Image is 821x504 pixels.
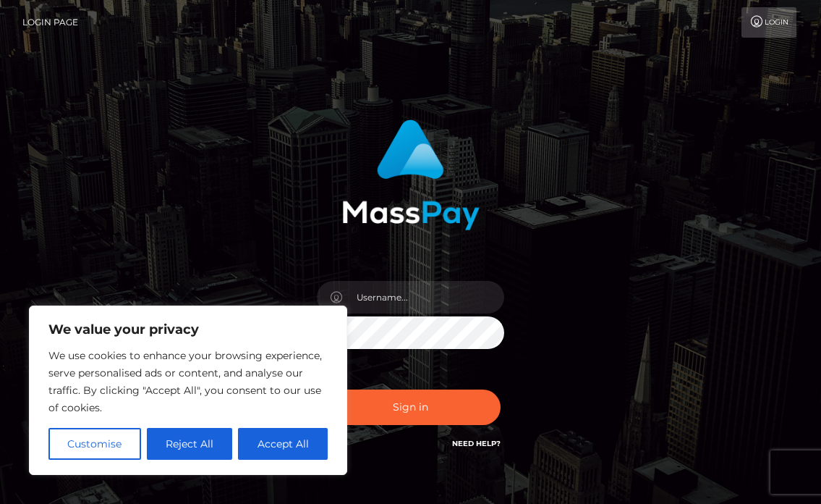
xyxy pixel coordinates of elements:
[741,7,796,38] a: Login
[22,7,78,38] a: Login Page
[147,428,233,460] button: Reject All
[343,281,505,314] input: Username...
[48,321,328,338] p: We value your privacy
[238,428,328,460] button: Accept All
[320,390,501,425] button: Sign in
[452,439,501,448] a: Need Help?
[48,347,328,416] p: We use cookies to enhance your browsing experience, serve personalised ads or content, and analys...
[48,428,141,460] button: Customise
[29,306,347,475] div: We value your privacy
[342,119,480,230] img: MassPay Login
